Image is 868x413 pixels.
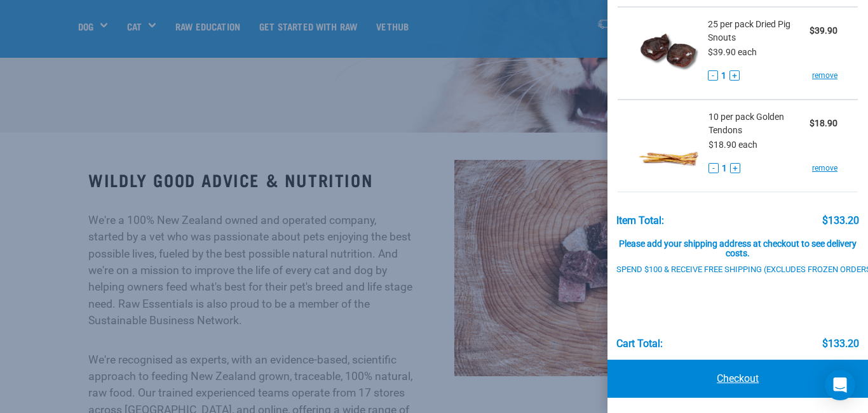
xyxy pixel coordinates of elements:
span: $39.90 each [708,47,757,57]
span: 1 [722,162,727,175]
img: Dried Pig Snouts [638,18,698,83]
a: remove [812,70,837,81]
button: + [730,163,740,173]
strong: $18.90 [810,118,837,128]
span: 25 per pack Dried Pig Snouts [708,18,810,44]
div: Item Total: [616,215,664,226]
button: - [709,163,719,173]
span: $18.90 each [709,140,757,150]
div: Please add your shipping address at checkout to see delivery costs. [616,226,860,259]
a: remove [812,162,837,174]
span: 10 per pack Golden Tendons [709,110,810,137]
div: Open Intercom Messenger [825,370,855,400]
strong: $39.90 [810,25,837,36]
a: Checkout [607,360,868,398]
span: 1 [721,69,726,82]
div: Cart total: [616,338,663,350]
button: - [708,70,718,81]
button: + [729,70,740,81]
div: $133.20 [822,338,859,350]
img: Golden Tendons [638,110,699,176]
div: $133.20 [822,215,859,226]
